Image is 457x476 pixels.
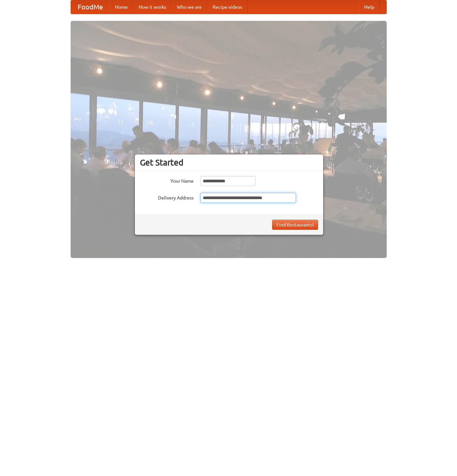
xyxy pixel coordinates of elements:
a: Recipe videos [207,0,247,14]
button: Find Restaurants! [272,220,318,230]
a: Who we are [172,0,207,14]
a: FoodMe [71,0,110,14]
label: Delivery Address [140,193,194,201]
a: Help [359,0,380,14]
a: How it works [133,0,172,14]
h3: Get Started [140,157,318,168]
label: Your Name [140,176,194,184]
a: Home [110,0,133,14]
